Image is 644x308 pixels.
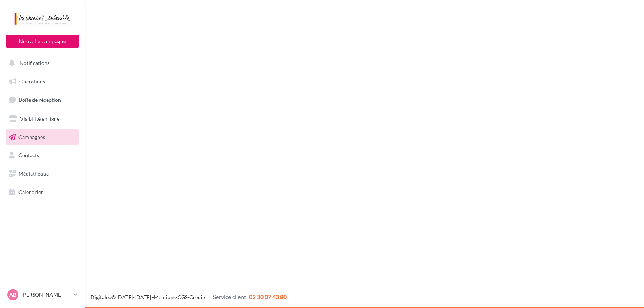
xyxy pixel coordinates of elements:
[154,294,176,300] a: Mentions
[4,55,78,71] button: Notifications
[19,78,45,84] span: Opérations
[10,291,17,298] span: AB
[20,115,59,122] span: Visibilité en ligne
[18,152,39,158] span: Contacts
[178,294,187,300] a: CGS
[4,166,80,181] a: Médiathèque
[18,134,45,140] span: Campagnes
[6,288,79,302] a: AB [PERSON_NAME]
[4,148,80,163] a: Contacts
[249,293,287,300] span: 02 30 07 43 80
[18,170,49,177] span: Médiathèque
[4,74,80,89] a: Opérations
[90,294,111,300] a: Digitaleo
[21,291,70,298] p: [PERSON_NAME]
[20,60,49,66] span: Notifications
[4,184,80,200] a: Calendrier
[6,35,79,48] button: Nouvelle campagne
[189,294,206,300] a: Crédits
[213,293,246,300] span: Service client
[4,129,80,145] a: Campagnes
[90,294,287,300] span: © [DATE]-[DATE] - - -
[4,111,80,127] a: Visibilité en ligne
[19,97,61,103] span: Boîte de réception
[4,92,80,108] a: Boîte de réception
[18,189,43,195] span: Calendrier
